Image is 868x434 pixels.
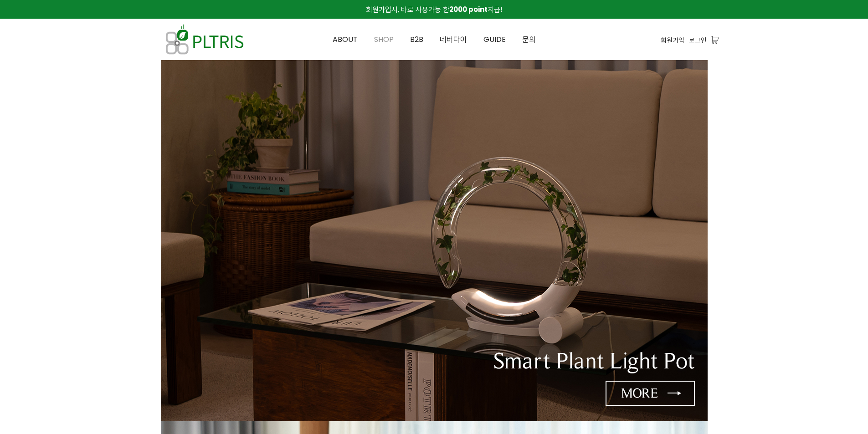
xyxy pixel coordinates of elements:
span: SHOP [374,34,394,45]
a: 문의 [514,19,544,60]
a: 회원가입 [661,35,684,45]
a: B2B [402,19,431,60]
a: ABOUT [324,19,366,60]
a: GUIDE [475,19,514,60]
span: 네버다이 [440,34,467,45]
a: 로그인 [689,35,707,45]
span: 문의 [522,34,536,45]
span: 회원가입시, 바로 사용가능 한 지급! [366,5,502,14]
a: SHOP [366,19,402,60]
strong: 2000 point [449,5,488,14]
span: B2B [410,34,423,45]
a: 네버다이 [431,19,475,60]
span: ABOUT [333,34,358,45]
span: GUIDE [483,34,506,45]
